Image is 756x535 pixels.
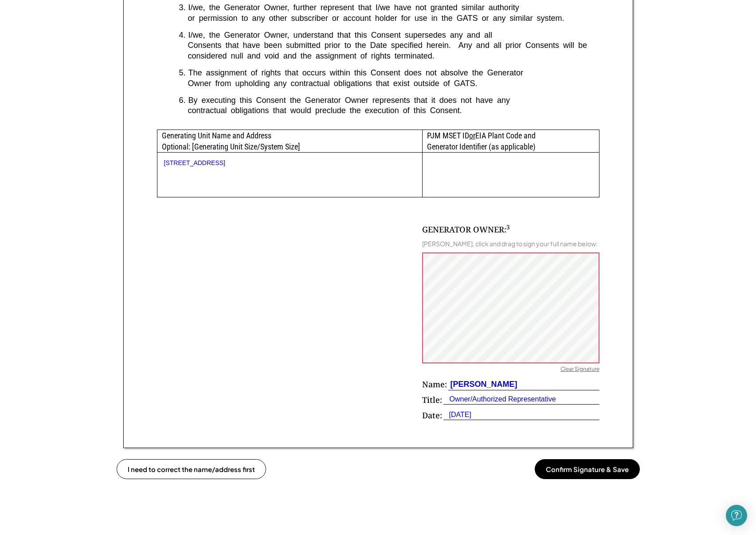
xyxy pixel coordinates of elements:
div: Title: [422,394,442,405]
div: Clear Signature [560,366,599,374]
button: I need to correct the name/address first [117,459,266,479]
div: Consents that have been submitted prior to the Date specified herein. Any and all prior Consents ... [179,40,599,61]
div: GENERATOR OWNER: [422,224,510,235]
div: Name: [422,379,447,390]
div: 6. [179,95,186,106]
div: Open Intercom Messenger [726,505,747,526]
sup: 3 [506,223,510,231]
div: By executing this Consent the Generator Owner represents that it does not have any [188,95,599,106]
div: Generating Unit Name and Address Optional: [Generating Unit Size/System Size] [157,130,423,152]
div: Owner from upholding any contractual obligations that exist outside of GATS. [179,79,599,89]
div: [PERSON_NAME], click and drag to sign your full name below: [422,240,598,248]
u: or [469,131,475,140]
div: 5. [179,68,186,78]
div: Date: [422,410,442,421]
div: 4. [179,30,186,40]
div: [PERSON_NAME] [448,379,517,390]
div: contractual obligations that would preclude the execution of this Consent. [179,106,599,116]
div: I/we, the Generator Owner, further represent that I/we have not granted similar authority [188,3,599,13]
div: PJM MSET ID EIA Plant Code and Generator Identifier (as applicable) [423,130,599,152]
div: 3. [179,3,186,13]
div: Owner/Authorized Representative [443,394,556,404]
div: I/we, the Generator Owner, understand that this Consent supersedes any and all [188,30,599,40]
button: Confirm Signature & Save [535,459,640,479]
div: [STREET_ADDRESS] [164,159,416,167]
div: The assignment of rights that occurs within this Consent does not absolve the Generator [188,68,599,78]
div: [DATE] [443,410,471,420]
div: or permission to any other subscriber or account holder for use in the GATS or any similar system. [179,13,599,24]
